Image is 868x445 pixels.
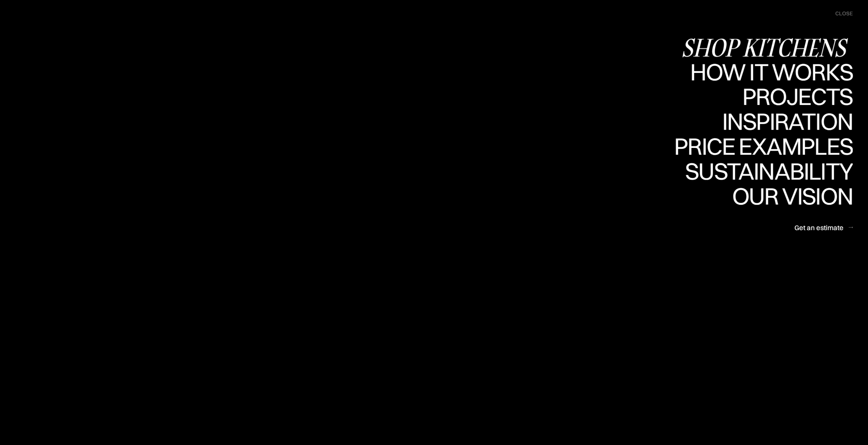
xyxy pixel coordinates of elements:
div: Projects [742,108,853,132]
div: How it works [688,84,853,108]
div: Get an estimate [794,223,843,232]
a: Price examplesPrice examples [674,134,853,159]
div: Price examples [674,158,853,182]
a: How it worksHow it works [688,60,853,85]
a: Our visionOur vision [726,184,853,209]
div: Inspiration [712,133,853,157]
div: Our vision [726,208,853,232]
a: Get an estimate [794,219,853,236]
a: SustainabilitySustainability [679,159,853,184]
div: Price examples [674,134,853,158]
div: Inspiration [712,109,853,133]
a: InspirationInspiration [712,109,853,134]
a: Shop KitchensShop Kitchens [681,35,853,60]
div: close [835,10,853,17]
div: How it works [688,60,853,84]
div: Projects [742,84,853,108]
div: Our vision [726,184,853,208]
a: ProjectsProjects [742,85,853,109]
div: Sustainability [679,159,853,183]
div: Shop Kitchens [681,35,853,59]
div: menu [828,7,853,20]
div: Sustainability [679,183,853,207]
